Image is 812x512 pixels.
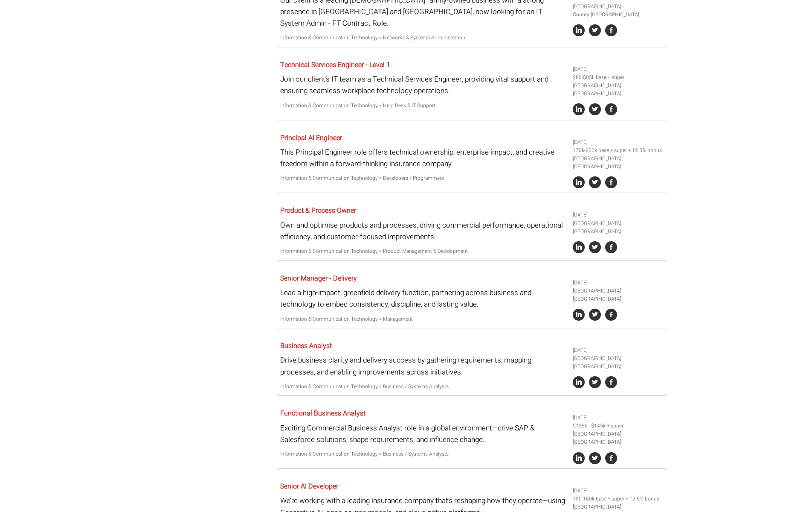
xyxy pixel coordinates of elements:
[280,133,342,143] a: Principal AI Engineer
[280,73,566,97] p: Join our client’s IT team as a Technical Services Engineer, providing vital support and ensuring ...
[280,408,365,418] a: Functional Business Analyst
[280,422,566,445] p: Exciting Commercial Business Analyst role in a global environment—drive SAP & Salesforce solution...
[573,354,664,371] li: [GEOGRAPHIC_DATA] [GEOGRAPHIC_DATA]
[573,279,664,287] li: [DATE]
[280,146,566,170] p: This Principal Engineer role offers technical ownership, enterprise impact, and creative freedom ...
[280,205,356,216] a: Product & Process Owner
[280,287,566,310] p: Lead a high-impact, greenfield delivery function, partnering across business and technology to em...
[573,495,664,503] li: 150-160k base + super + 12.5% bonus
[280,450,566,458] p: Information & Communication Technology > Business / Systems Analysts
[573,3,664,19] li: [GEOGRAPHIC_DATA] County [GEOGRAPHIC_DATA]
[573,138,664,146] li: [DATE]
[573,430,664,446] li: [GEOGRAPHIC_DATA] [GEOGRAPHIC_DATA]
[280,60,390,70] a: Technical Services Engineer - Level 1
[573,414,664,422] li: [DATE]
[280,273,357,284] a: Senior Manager - Delivery
[280,247,566,255] p: Information & Communication Technology > Product Management & Development
[573,346,664,354] li: [DATE]
[280,102,566,110] p: Information & Communication Technology > Help Desk & IT Support
[573,155,664,171] li: [GEOGRAPHIC_DATA] [GEOGRAPHIC_DATA]
[573,82,664,98] li: [GEOGRAPHIC_DATA] [GEOGRAPHIC_DATA]
[280,315,566,323] p: Information & Communication Technology > Management
[280,34,566,42] p: Information & Communication Technology > Networks & Systems Administration
[573,211,664,219] li: [DATE]
[573,146,664,155] li: 170k-200k base + super + 12.5% bonus
[573,487,664,495] li: [DATE]
[573,287,664,303] li: [GEOGRAPHIC_DATA] [GEOGRAPHIC_DATA]
[280,481,338,492] a: Senior AI Developer
[573,422,664,430] li: $135k - $145k + super
[280,341,332,351] a: Business Analyst
[280,219,566,243] p: Own and optimise products and processes, driving commercial performance, operational efficiency, ...
[573,73,664,82] li: $80-$85k base + super
[280,383,566,391] p: Information & Communication Technology > Business / Systems Analysts
[280,354,566,377] p: Drive business clarity and delivery success by gathering requirements, mapping processes, and ena...
[573,219,664,236] li: [GEOGRAPHIC_DATA] [GEOGRAPHIC_DATA]
[280,174,566,182] p: Information & Communication Technology > Developers / Programmers
[573,65,664,73] li: [DATE]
